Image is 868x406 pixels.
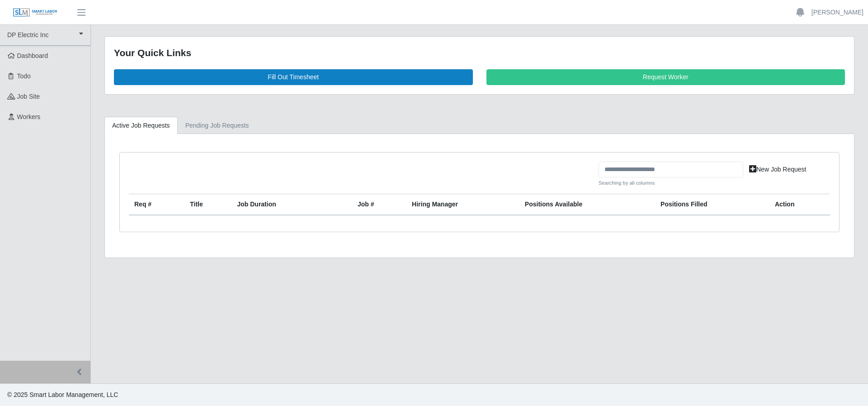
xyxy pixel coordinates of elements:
[352,194,406,215] th: Job #
[655,194,769,215] th: Positions Filled
[769,194,830,215] th: Action
[178,117,257,134] a: Pending Job Requests
[406,194,519,215] th: Hiring Manager
[811,8,863,17] a: [PERSON_NAME]
[114,69,473,85] a: Fill Out Timesheet
[13,8,58,18] img: SLM Logo
[17,113,41,120] span: Workers
[7,391,118,398] span: © 2025 Smart Labor Management, LLC
[599,179,743,187] small: Searching by all columns
[17,93,40,100] span: job site
[17,72,31,80] span: Todo
[519,194,655,215] th: Positions Available
[17,52,48,59] span: Dashboard
[104,117,178,134] a: Active Job Requests
[114,46,845,60] div: Your Quick Links
[231,194,330,215] th: Job Duration
[486,69,845,85] a: Request Worker
[129,194,184,215] th: Req #
[184,194,231,215] th: Title
[743,162,812,177] a: New Job Request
